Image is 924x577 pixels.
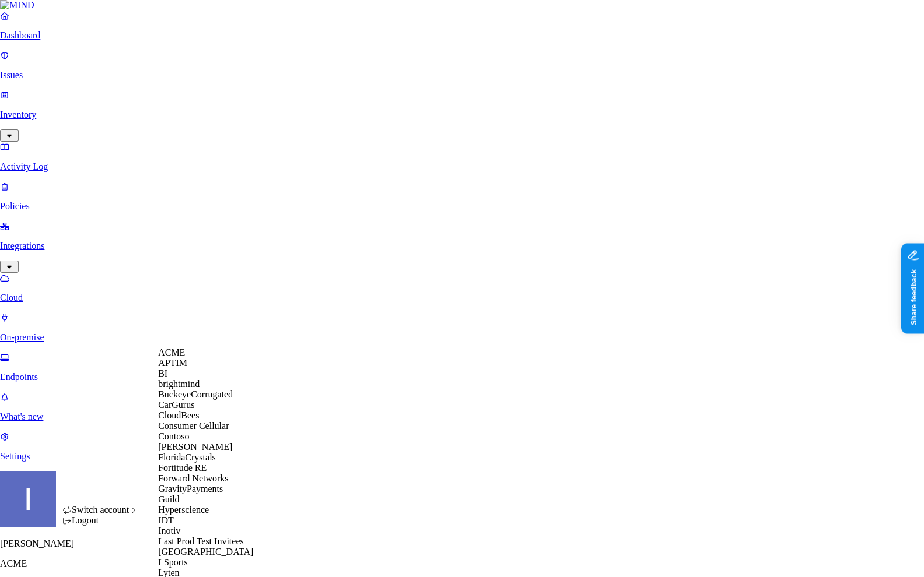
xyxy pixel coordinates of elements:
span: [GEOGRAPHIC_DATA] [158,547,253,557]
span: CloudBees [158,410,199,420]
span: FloridaCrystals [158,452,216,462]
span: ACME [158,347,185,357]
span: CarGurus [158,400,194,410]
div: Logout [62,515,139,526]
span: BuckeyeCorrugated [158,389,233,399]
span: GravityPayments [158,484,223,494]
span: Switch account [72,505,129,515]
span: Consumer Cellular [158,421,229,431]
span: Hyperscience [158,505,209,515]
span: Fortitude RE [158,463,206,473]
span: Inotiv [158,526,180,536]
span: Contoso [158,431,189,441]
span: [PERSON_NAME] [158,442,232,452]
span: LSports [158,557,188,567]
span: brightmind [158,379,199,389]
span: IDT [158,515,174,525]
span: Forward Networks [158,473,228,483]
span: APTIM [158,358,187,368]
span: Guild [158,494,179,504]
span: BI [158,368,167,378]
span: Last Prod Test Invitees [158,536,244,546]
